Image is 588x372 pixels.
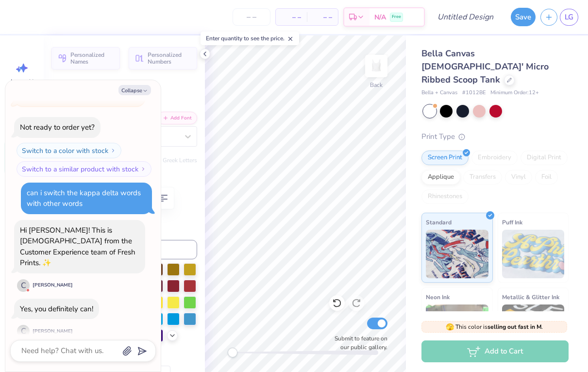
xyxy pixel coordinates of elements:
div: Rhinestones [421,189,469,204]
span: # 1012BE [462,89,486,97]
div: Transfers [463,170,502,185]
span: Bella Canvas [DEMOGRAPHIC_DATA]' Micro Ribbed Scoop Tank [421,48,549,85]
span: Standard [426,217,452,227]
div: Print Type [421,131,569,142]
span: Puff Ink [502,217,522,227]
img: Puff Ink [502,230,565,278]
button: Switch to Greek Letters [136,156,197,164]
div: Vinyl [505,170,532,185]
button: Switch to a similar product with stock [17,161,151,177]
div: Accessibility label [228,348,237,357]
span: Minimum Order: 12 + [490,89,539,97]
img: Metallic & Glitter Ink [502,304,565,353]
div: Enter quantity to see the price. [201,32,299,45]
span: This color is . [446,322,543,331]
div: can i switch the kappa delta words with other words [27,188,141,209]
div: Not ready to order yet? [20,122,95,132]
button: Add Font [157,112,197,124]
div: Applique [421,170,460,185]
span: Personalized Numbers [148,51,191,65]
div: [PERSON_NAME] [33,282,73,289]
span: Image AI [11,78,34,85]
button: Personalized Names [51,47,120,69]
img: Switch to a similar product with stock [140,166,146,172]
div: Embroidery [471,151,518,165]
span: 🫣 [446,322,454,332]
button: Save [511,8,536,26]
button: Collapse [118,85,151,95]
div: C [17,279,30,292]
span: There are left in this color. Order now before they're gone. [20,69,133,101]
div: C [17,325,30,338]
span: – – [313,12,332,22]
div: Foil [535,170,558,185]
img: Standard [426,230,488,278]
div: [PERSON_NAME] [33,328,73,335]
span: Bella + Canvas [421,89,457,97]
span: N/A [374,12,386,22]
span: – – [282,12,301,22]
button: Personalized Numbers [129,47,197,69]
div: Yes, you definitely can! [20,304,93,314]
a: LG [560,9,578,26]
button: Switch to a color with stock [17,143,121,158]
div: Digital Print [521,151,568,165]
span: Personalized Names [70,51,114,65]
div: Back [370,81,383,89]
span: Neon Ink [426,292,450,302]
input: Untitled Design [430,7,501,27]
span: Free [392,14,401,20]
span: Metallic & Glitter Ink [502,292,559,302]
img: Back [367,56,386,76]
img: Neon Ink [426,304,488,353]
div: Screen Print [421,151,469,165]
label: Submit to feature on our public gallery. [329,334,387,352]
strong: selling out fast in M [487,323,541,331]
input: – – [233,8,270,26]
div: Hi [PERSON_NAME]! This is [DEMOGRAPHIC_DATA] from the Customer Experience team of Fresh Prints. ✨ [20,225,135,268]
span: LG [565,12,573,23]
img: Switch to a color with stock [110,148,116,153]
